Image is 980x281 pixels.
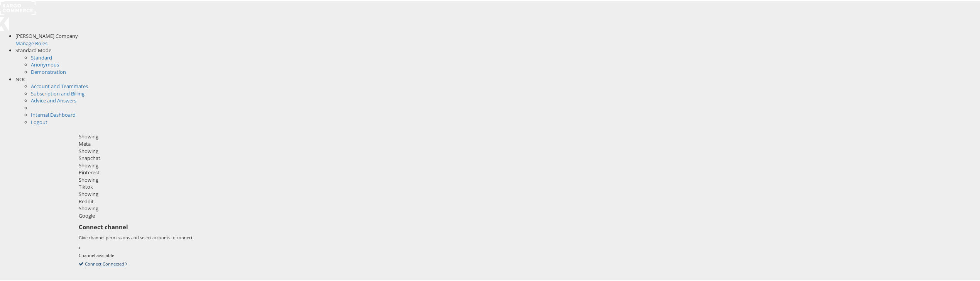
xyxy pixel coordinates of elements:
a: Manage Roles [15,39,47,46]
a: Logout [31,118,47,124]
label: Channel available [79,251,114,257]
span: NOC [15,75,26,82]
label: Connect [85,260,101,266]
a: Anonymous [31,60,59,67]
a: Advice and Answers [31,96,76,103]
span: Connected [103,260,124,266]
span: [PERSON_NAME] Company [15,31,78,38]
a: Standard [31,53,52,60]
span: Standard Mode [15,46,51,53]
a: Demonstration [31,67,66,74]
a: Account and Teammates [31,82,88,89]
a: Subscription and Billing [31,89,84,96]
a: Internal Dashboard [31,110,76,117]
a: Connect Connected [79,259,127,266]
